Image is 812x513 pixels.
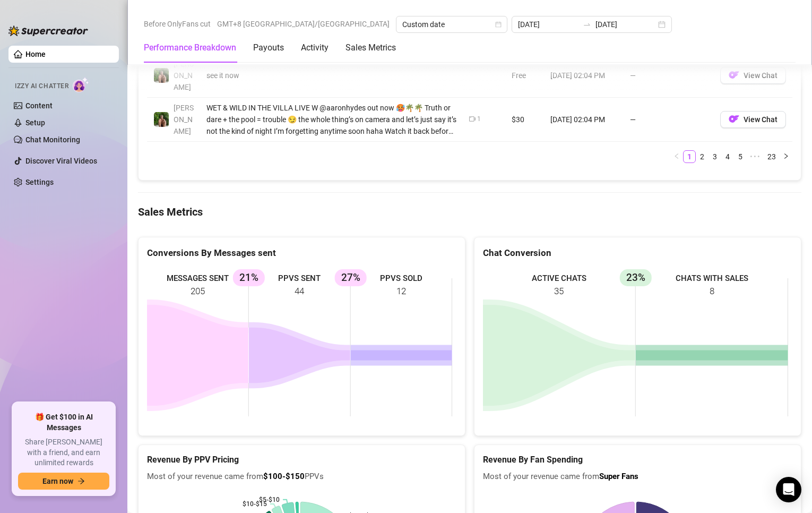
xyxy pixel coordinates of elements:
[25,50,46,58] a: Home
[595,19,656,30] input: End date
[624,54,714,98] td: —
[780,150,792,163] li: Next Page
[253,41,284,54] div: Payouts
[217,16,390,32] span: GMT+8 [GEOGRAPHIC_DATA]/[GEOGRAPHIC_DATA]
[402,16,501,32] span: Custom date
[469,116,476,122] span: video-camera
[720,111,786,128] button: OFView Chat
[206,102,456,137] div: WET & WILD IN THE VILLA LIVE W @aaronhydes out now 🥵🌴🌴 Truth or dare + the pool = trouble 😏 the w...
[583,20,591,29] span: swap-right
[734,150,747,163] li: 5
[154,68,169,83] img: Nathaniel
[599,472,638,481] b: Super Fans
[144,16,211,32] span: Before OnlyFans cut
[505,54,544,98] td: Free
[147,246,456,260] div: Conversions By Messages sent
[243,500,267,508] text: $10-$15
[77,477,85,485] span: arrow-right
[206,70,456,81] div: see it now
[744,115,778,124] span: View Chat
[174,59,194,91] span: [PERSON_NAME]
[683,150,696,163] li: 1
[729,70,739,80] img: OF
[25,118,45,127] a: Setup
[721,150,734,163] li: 4
[25,178,54,186] a: Settings
[144,41,236,54] div: Performance Breakdown
[729,114,739,124] img: OF
[744,71,778,80] span: View Chat
[147,471,456,483] span: Most of your revenue came from PPVs
[747,150,764,163] li: Next 5 Pages
[301,41,329,54] div: Activity
[722,151,733,163] a: 4
[747,150,764,163] span: •••
[483,246,792,260] div: Chat Conversion
[764,150,780,163] li: 23
[263,472,305,481] b: $100-$150
[720,117,786,126] a: OFView Chat
[583,20,591,29] span: to
[696,150,709,163] li: 2
[174,104,194,135] span: [PERSON_NAME]
[518,19,578,30] input: Start date
[25,101,53,110] a: Content
[18,437,109,468] span: Share [PERSON_NAME] with a friend, and earn unlimited rewards
[624,98,714,142] td: —
[154,112,169,127] img: Nathaniel
[684,151,695,163] a: 1
[73,77,89,92] img: AI Chatter
[477,114,481,124] div: 1
[495,21,502,28] span: calendar
[8,25,88,36] img: logo-BBDzfeDw.svg
[147,454,456,466] h5: Revenue By PPV Pricing
[138,204,801,219] h4: Sales Metrics
[783,153,789,159] span: right
[25,157,97,165] a: Discover Viral Videos
[720,73,786,82] a: OFView Chat
[483,471,792,483] span: Most of your revenue came from
[15,81,68,91] span: Izzy AI Chatter
[696,151,708,163] a: 2
[42,477,73,485] span: Earn now
[780,150,792,163] button: right
[505,98,544,142] td: $30
[544,54,624,98] td: [DATE] 02:04 PM
[18,412,109,433] span: 🎁 Get $100 in AI Messages
[720,67,786,84] button: OFView Chat
[673,153,680,159] span: left
[25,135,80,144] a: Chat Monitoring
[544,98,624,142] td: [DATE] 02:04 PM
[764,151,779,163] a: 23
[776,477,801,502] div: Open Intercom Messenger
[345,41,396,54] div: Sales Metrics
[259,496,280,503] text: $5-$10
[670,150,683,163] li: Previous Page
[709,151,721,163] a: 3
[483,454,792,466] h5: Revenue By Fan Spending
[735,151,746,163] a: 5
[670,150,683,163] button: left
[709,150,721,163] li: 3
[18,473,109,490] button: Earn nowarrow-right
